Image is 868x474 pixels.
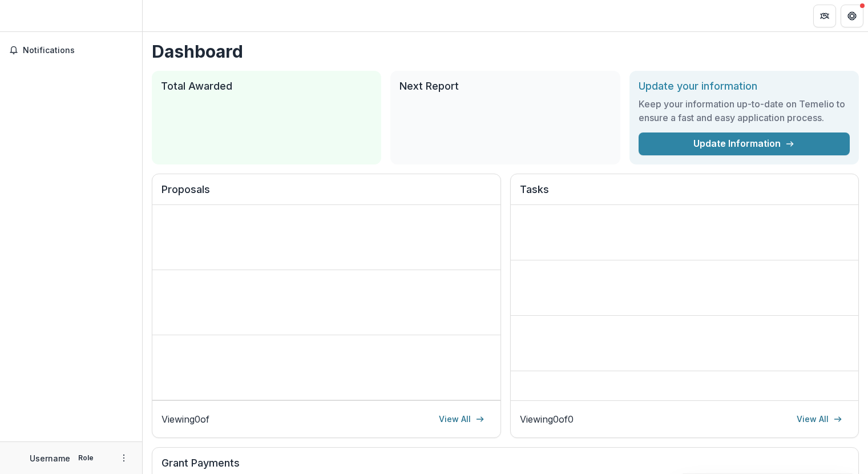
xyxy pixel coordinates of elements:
[162,412,209,426] p: Viewing 0 of
[30,452,70,464] p: Username
[117,451,131,465] button: More
[161,80,372,93] h2: Total Awarded
[813,5,836,27] button: Partners
[5,41,138,59] button: Notifications
[520,412,574,426] p: Viewing 0 of 0
[639,97,850,124] h3: Keep your information up-to-date on Temelio to ensure a fast and easy application process.
[639,80,850,93] h2: Update your information
[152,41,859,62] h1: Dashboard
[841,5,863,27] button: Get Help
[432,410,491,428] a: View All
[520,183,850,205] h2: Tasks
[399,80,611,93] h2: Next Report
[162,183,491,205] h2: Proposals
[790,410,849,428] a: View All
[23,46,133,55] span: Notifications
[639,132,850,155] a: Update Information
[75,453,97,463] p: Role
